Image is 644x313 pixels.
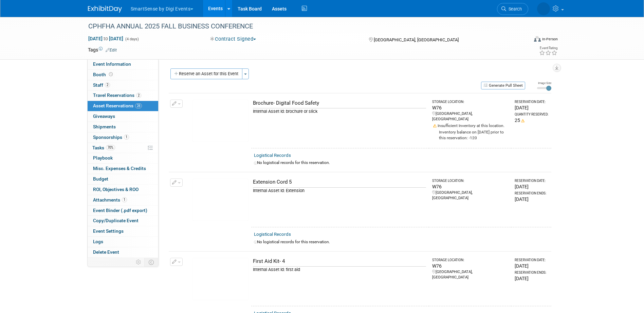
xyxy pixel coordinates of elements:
span: Search [506,6,522,12]
a: Budget [88,174,158,184]
img: Format-Inperson.png [534,36,541,42]
div: Reservation Ends: [515,270,548,275]
div: Internal Asset Id: brochure or slick [253,108,426,114]
div: [DATE] [515,275,548,282]
div: Storage Location: [432,258,509,263]
img: View Images [192,258,249,300]
div: Event Format [488,35,558,45]
div: [GEOGRAPHIC_DATA], [GEOGRAPHIC_DATA] [432,269,509,280]
span: Copy/Duplicate Event [93,218,139,223]
a: Event Settings [88,226,158,236]
div: Reservation Date: [515,100,548,104]
a: ROI, Objectives & ROO [88,185,158,195]
span: Event Settings [93,228,124,234]
img: ExhibitDay [88,6,122,13]
div: Storage Location: [432,179,509,183]
div: 25 [515,117,548,124]
a: Copy/Duplicate Event [88,216,158,226]
a: Playbook [88,153,158,163]
span: [GEOGRAPHIC_DATA], [GEOGRAPHIC_DATA] [374,37,459,42]
a: Event Binder (.pdf export) [88,206,158,216]
span: 70% [106,145,115,150]
a: Staff2 [88,80,158,90]
img: View Images [192,100,249,142]
td: Tags [88,46,117,53]
span: 28 [135,103,142,108]
span: Asset Reservations [93,103,142,108]
span: Budget [93,176,108,182]
span: Booth [93,72,114,77]
span: Staff [93,82,110,88]
span: 2 [105,82,110,87]
div: Storage Location: [432,100,509,104]
div: W76 [432,183,509,190]
div: Quantity Reserved: [515,112,548,117]
a: Attachments1 [88,195,158,205]
div: CPHFHA ANNUAL 2025 FALL BUSINESS CONFERENCE [86,20,518,33]
a: Booth [88,70,158,80]
td: Toggle Event Tabs [144,258,158,267]
span: Tasks [92,145,115,150]
a: Logistical Records [254,232,291,237]
div: Insufficient Inventory at this location. [432,122,509,129]
div: [DATE] [515,104,548,111]
div: Inventory balance on [DATE] prior to this reservation: -120 [432,129,509,141]
a: Shipments [88,122,158,132]
div: In-Person [542,37,558,42]
div: Internal Asset Id: first aid [253,266,426,273]
div: No logistical records for this reservation. [254,160,549,166]
span: 2 [136,93,141,98]
span: Travel Reservations [93,92,141,98]
span: 1 [124,134,129,140]
div: Image Size [537,81,551,85]
a: Edit [106,48,117,53]
div: Event Rating [539,46,557,50]
span: Sponsorships [93,134,129,140]
button: Reserve an Asset for this Event [170,68,242,79]
span: Event Information [93,61,131,67]
span: Event Binder (.pdf export) [93,208,147,213]
img: Abby Allison [537,2,550,15]
span: to [103,36,109,41]
span: (4 days) [125,37,139,41]
span: Delete Event [93,249,119,255]
div: [DATE] [515,263,548,269]
a: Logistical Records [254,153,291,158]
a: Search [497,3,528,15]
div: [DATE] [515,183,548,190]
span: Misc. Expenses & Credits [93,166,146,171]
a: Event Information [88,59,158,69]
a: Delete Event [88,247,158,257]
span: Shipments [93,124,116,129]
td: Personalize Event Tab Strip [133,258,145,267]
div: [GEOGRAPHIC_DATA], [GEOGRAPHIC_DATA] [432,190,509,201]
div: W76 [432,104,509,111]
span: Attachments [93,197,127,203]
div: W76 [432,263,509,269]
a: Asset Reservations28 [88,101,158,111]
button: Contract Signed [208,36,259,43]
a: Sponsorships1 [88,132,158,143]
div: [GEOGRAPHIC_DATA], [GEOGRAPHIC_DATA] [432,111,509,122]
div: [DATE] [515,196,548,203]
button: Generate Pull Sheet [481,82,525,89]
a: Travel Reservations2 [88,90,158,101]
span: Giveaways [93,113,115,119]
div: Reservation Date: [515,258,548,263]
div: Internal Asset Id: Extension [253,187,426,194]
span: Logs [93,239,103,244]
a: Tasks70% [88,143,158,153]
div: Brochure- Digital Food Safety [253,100,426,107]
img: View Images [192,179,249,221]
a: Logs [88,237,158,247]
a: Giveaways [88,111,158,122]
span: 1 [122,197,127,202]
div: Reservation Date: [515,179,548,183]
a: Misc. Expenses & Credits [88,164,158,174]
div: Extension Cord 5 [253,179,426,186]
div: No logistical records for this reservation. [254,239,549,245]
div: Reservation Ends: [515,191,548,196]
span: Playbook [93,155,113,161]
div: First Aid Kit- 4 [253,258,426,265]
span: Booth not reserved yet [108,72,114,77]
